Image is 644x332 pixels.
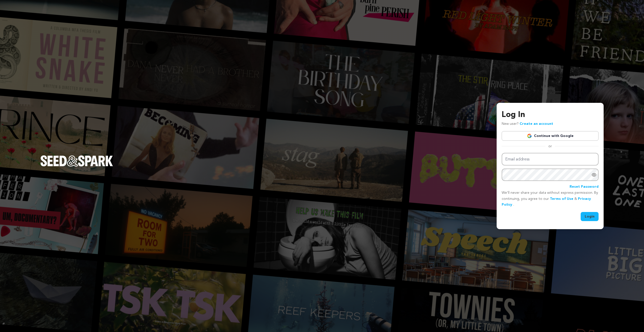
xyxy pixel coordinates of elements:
[550,197,573,201] a: Terms of Use
[502,109,599,121] h3: Log In
[581,212,599,221] button: Login
[502,153,599,166] input: Email address
[527,133,532,138] img: Google logo
[520,122,553,126] a: Create an account
[592,172,597,177] a: Show password as plain text. Warning: this will display your password on the screen.
[40,155,113,167] img: Seed&Spark Logo
[570,184,599,190] a: Reset Password
[40,155,113,177] a: Seed&Spark Homepage
[545,144,555,149] span: or
[502,131,599,141] a: Continue with Google
[502,190,599,208] p: We’ll never share your data without express permission. By continuing, you agree to our & .
[502,121,553,127] p: New user?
